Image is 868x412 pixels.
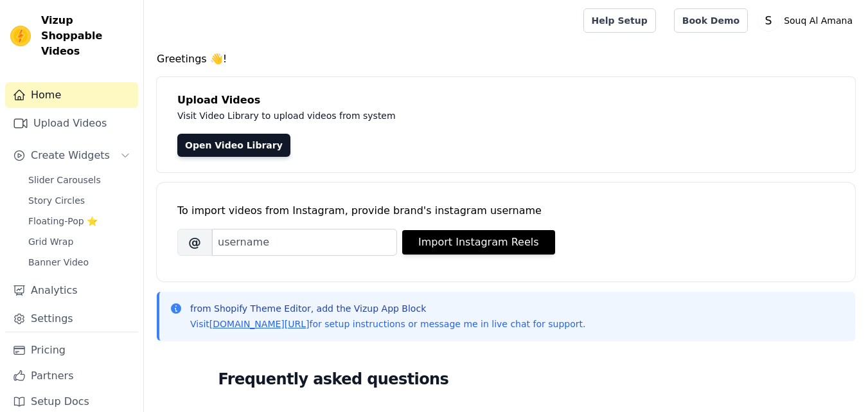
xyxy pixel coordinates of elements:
[5,82,138,108] a: Home
[758,9,858,32] button: S Souq Al Amana
[583,8,656,33] a: Help Setup
[190,318,585,330] p: Visit for setup instructions or message me in live chat for support.
[779,9,858,32] p: Souq Al Amana
[21,212,138,230] a: Floating-Pop ⭐
[212,229,397,256] input: username
[28,215,98,228] span: Floating-Pop ⭐
[31,148,110,163] span: Create Widgets
[28,235,73,248] span: Grid Wrap
[21,192,138,210] a: Story Circles
[5,278,138,303] a: Analytics
[177,203,835,219] div: To import videos from Instagram, provide brand's instagram username
[41,13,133,59] span: Vizup Shoppable Videos
[10,26,31,46] img: Vizup
[177,134,290,157] a: Open Video Library
[218,366,794,392] h2: Frequently asked questions
[28,256,89,269] span: Banner Video
[209,319,310,329] a: [DOMAIN_NAME][URL]
[402,230,555,255] button: Import Instagram Reels
[21,253,138,271] a: Banner Video
[674,8,748,33] a: Book Demo
[5,111,138,136] a: Upload Videos
[177,93,835,108] h4: Upload Videos
[5,143,138,168] button: Create Widgets
[21,233,138,251] a: Grid Wrap
[157,51,855,67] h4: Greetings 👋!
[28,194,85,207] span: Story Circles
[28,174,101,186] span: Slider Carousels
[5,306,138,332] a: Settings
[765,14,772,27] text: S
[21,171,138,189] a: Slider Carousels
[177,229,212,256] span: @
[177,108,753,123] p: Visit Video Library to upload videos from system
[190,302,585,315] p: from Shopify Theme Editor, add the Vizup App Block
[5,337,138,363] a: Pricing
[5,363,138,389] a: Partners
